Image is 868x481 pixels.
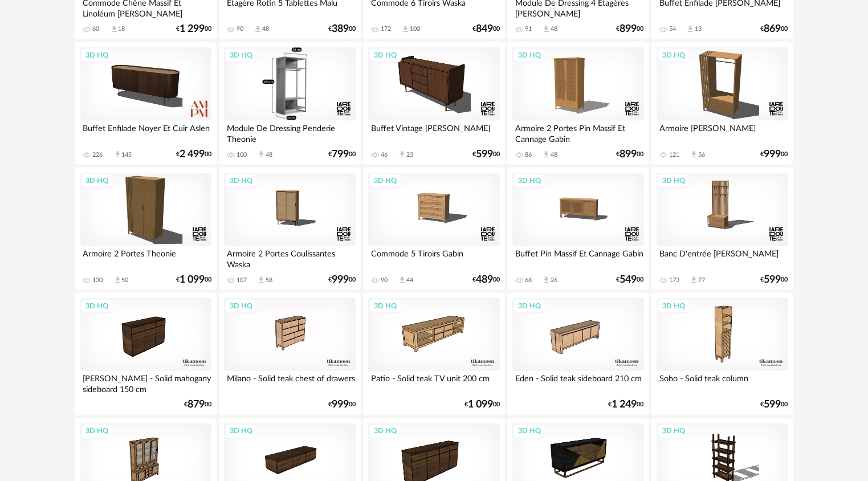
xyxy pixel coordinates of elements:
span: Download icon [257,276,266,284]
div: 121 [669,151,679,159]
a: 3D HQ Buffet Enfilade Noyer Et Cuir Aslen 226 Download icon 145 €2 49900 [75,42,217,165]
div: 13 [695,25,702,33]
div: 3D HQ [225,48,258,63]
div: [PERSON_NAME] - Solid mahogany sideboard 150 cm [80,372,211,394]
a: 3D HQ Patio - Solid teak TV unit 200 cm €1 09900 [363,293,504,416]
div: € 00 [472,25,500,33]
div: 3D HQ [81,173,114,188]
span: 1 299 [180,25,205,33]
div: 56 [698,151,705,159]
span: Download icon [686,25,695,34]
div: € 00 [464,401,500,409]
a: 3D HQ Buffet Vintage [PERSON_NAME] 46 Download icon 23 €59900 [363,42,504,165]
div: 3D HQ [657,424,690,439]
div: Armoire 2 Portes Coulissantes Waska [224,246,355,269]
span: 999 [764,150,781,158]
span: 389 [332,25,349,33]
div: 26 [551,276,557,284]
div: € 00 [617,25,644,33]
span: 599 [764,276,781,284]
div: 3D HQ [513,299,546,313]
div: 50 [122,276,129,284]
div: 48 [551,25,557,33]
span: Download icon [254,25,262,34]
div: € 00 [761,276,788,284]
div: € 00 [328,401,356,409]
div: 130 [93,276,103,284]
div: € 00 [328,25,356,33]
a: 3D HQ Soho - Solid teak column €59900 [651,293,793,416]
div: 86 [525,151,532,159]
div: € 00 [176,25,211,33]
div: 107 [237,276,247,284]
span: Download icon [542,25,551,34]
a: 3D HQ Armoire 2 Portes Coulissantes Waska 107 Download icon 58 €99900 [219,168,360,291]
span: 879 [188,401,205,409]
div: 3D HQ [369,48,402,63]
div: 91 [525,25,532,33]
a: 3D HQ Commode 5 Tiroirs Gabin 90 Download icon 44 €48900 [363,168,504,291]
div: Commode 5 Tiroirs Gabin [368,246,499,269]
div: 3D HQ [81,299,114,313]
div: Buffet Pin Massif Et Cannage Gabin [512,246,643,269]
div: € 00 [328,276,356,284]
a: 3D HQ Armoire 2 Portes Theonie 130 Download icon 50 €1 09900 [75,168,217,291]
span: Download icon [542,150,551,159]
span: 1 099 [180,276,205,284]
div: Soho - Solid teak column [657,372,788,394]
span: 599 [476,150,493,158]
div: 3D HQ [657,299,690,313]
span: Download icon [542,276,551,284]
span: Download icon [257,150,266,159]
a: 3D HQ Milano - Solid teak chest of drawers €99900 [219,293,360,416]
div: 3D HQ [225,424,258,439]
span: 999 [332,401,349,409]
span: 999 [332,276,349,284]
div: Milano - Solid teak chest of drawers [224,372,355,394]
div: 18 [119,25,125,33]
div: 68 [525,276,532,284]
div: 226 [93,151,103,159]
span: 799 [332,150,349,158]
div: 100 [410,25,420,33]
span: 849 [476,25,493,33]
div: 60 [93,25,100,33]
div: 44 [406,276,413,284]
a: 3D HQ Eden - Solid teak sideboard 210 cm €1 24900 [507,293,649,416]
span: 1 249 [612,401,637,409]
div: 3D HQ [657,173,690,188]
div: 3D HQ [225,173,258,188]
div: 172 [381,25,391,33]
div: 3D HQ [369,173,402,188]
a: 3D HQ Armoire [PERSON_NAME] 121 Download icon 56 €99900 [651,42,793,165]
span: Download icon [398,276,406,284]
div: 90 [237,25,243,33]
div: € 00 [617,150,644,158]
div: € 00 [176,276,211,284]
span: Download icon [690,150,698,159]
div: € 00 [472,276,500,284]
div: 3D HQ [81,48,114,63]
a: 3D HQ Module De Dressing Penderie Theonie 100 Download icon 48 €79900 [219,42,360,165]
div: Module De Dressing Penderie Theonie [224,121,355,144]
div: 145 [122,151,132,159]
span: Download icon [110,25,119,34]
div: 48 [262,25,269,33]
div: 3D HQ [513,173,546,188]
div: € 00 [617,276,644,284]
div: 46 [381,151,388,159]
div: € 00 [176,150,211,158]
div: 3D HQ [513,424,546,439]
span: 2 499 [180,150,205,158]
div: € 00 [328,150,356,158]
div: Patio - Solid teak TV unit 200 cm [368,372,499,394]
div: 3D HQ [225,299,258,313]
div: Buffet Vintage [PERSON_NAME] [368,121,499,144]
div: € 00 [761,401,788,409]
span: 899 [620,150,637,158]
div: 3D HQ [81,424,114,439]
div: € 00 [472,150,500,158]
div: 3D HQ [657,48,690,63]
span: Download icon [401,25,410,34]
div: Armoire 2 Portes Theonie [80,246,211,269]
